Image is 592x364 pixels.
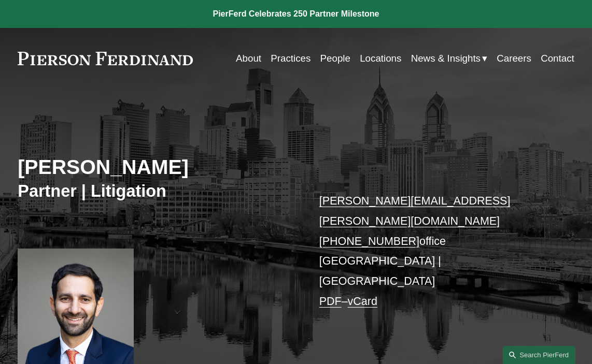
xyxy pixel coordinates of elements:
a: PDF [319,295,342,308]
a: vCard [348,295,377,308]
a: Practices [271,49,311,68]
a: Careers [497,49,531,68]
a: People [320,49,350,68]
span: News & Insights [411,50,481,67]
a: About [236,49,261,68]
h2: [PERSON_NAME] [18,155,296,180]
a: [PHONE_NUMBER] [319,235,419,247]
a: Search this site [503,346,575,364]
p: office [GEOGRAPHIC_DATA] | [GEOGRAPHIC_DATA] – [319,191,551,311]
a: [PERSON_NAME][EMAIL_ADDRESS][PERSON_NAME][DOMAIN_NAME] [319,195,511,227]
a: folder dropdown [411,49,487,68]
a: Contact [541,49,574,68]
a: Locations [360,49,401,68]
h3: Partner | Litigation [18,181,296,201]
